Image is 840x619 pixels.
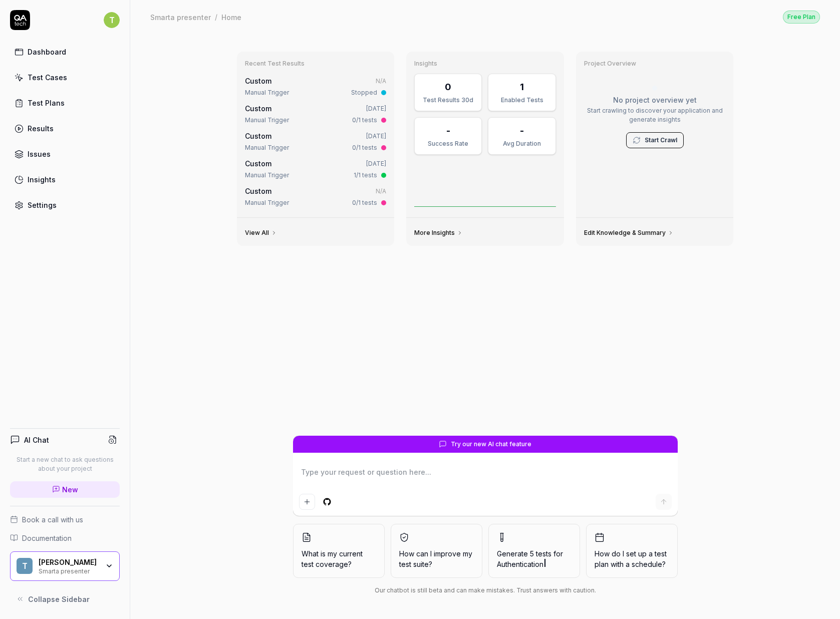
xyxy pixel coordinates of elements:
div: Stopped [351,88,377,97]
h3: Insights [414,60,556,68]
button: T [104,10,120,30]
time: [DATE] [366,105,386,112]
a: Book a call with us [10,514,120,525]
span: Custom [245,104,271,113]
h3: Project Overview [584,60,726,68]
div: Free Plan [783,11,820,24]
span: N/A [376,77,386,85]
a: Dashboard [10,42,120,62]
span: Custom [245,77,271,85]
time: [DATE] [366,160,386,167]
a: Settings [10,195,120,215]
div: 1 [520,80,524,94]
div: Success Rate [421,139,475,148]
div: Smarta presenter [150,12,211,22]
div: Our chatbot is still beta and can make mistakes. Trust answers with caution. [293,586,678,595]
div: Settings [28,200,57,210]
div: Test Cases [28,72,67,83]
a: Test Cases [10,68,120,87]
time: [DATE] [366,132,386,140]
div: - [446,124,450,137]
span: How do I set up a test plan with a schedule? [595,548,669,569]
div: Issues [28,149,51,159]
button: What is my current test coverage? [293,524,385,578]
a: New [10,481,120,498]
p: Start a new chat to ask questions about your project [10,455,120,473]
button: Add attachment [299,494,315,510]
a: More Insights [414,229,463,237]
div: Home [221,12,241,22]
a: CustomN/AManual TriggerStopped [243,74,389,99]
span: What is my current test coverage? [302,548,376,569]
a: Test Plans [10,93,120,113]
div: Manual Trigger [245,88,289,97]
div: 0 [445,80,451,94]
span: Authentication [497,560,543,568]
div: Manual Trigger [245,116,289,125]
button: How can I improve my test suite? [391,524,482,578]
span: Book a call with us [22,514,83,525]
span: How can I improve my test suite? [399,548,474,569]
div: Avg Duration [494,139,549,148]
a: Start Crawl [645,136,677,145]
div: / [215,12,217,22]
div: Dashboard [28,47,66,57]
a: Custom[DATE]Manual Trigger1/1 tests [243,156,389,182]
button: How do I set up a test plan with a schedule? [586,524,678,578]
div: 0/1 tests [352,116,377,125]
button: Generate 5 tests forAuthentication [488,524,580,578]
div: Manual Trigger [245,171,289,180]
span: Collapse Sidebar [28,594,90,604]
a: Edit Knowledge & Summary [584,229,674,237]
a: View All [245,229,277,237]
a: CustomN/AManual Trigger0/1 tests [243,184,389,209]
span: Try our new AI chat feature [451,440,531,449]
div: Enabled Tests [494,96,549,105]
span: Documentation [22,533,72,543]
div: Results [28,123,54,134]
span: New [62,484,78,495]
button: T[PERSON_NAME]Smarta presenter [10,551,120,581]
p: Start crawling to discover your application and generate insights [584,106,726,124]
div: Test Results 30d [421,96,475,105]
div: Smarta presenter [39,566,99,574]
span: T [104,12,120,28]
span: Custom [245,159,271,168]
div: Tobias [39,558,99,567]
span: Custom [245,187,271,195]
a: Insights [10,170,120,189]
p: No project overview yet [584,95,726,105]
div: 0/1 tests [352,143,377,152]
div: 0/1 tests [352,198,377,207]
div: Test Plans [28,98,65,108]
span: Generate 5 tests for [497,548,572,569]
a: Issues [10,144,120,164]
h4: AI Chat [24,435,49,445]
a: Custom[DATE]Manual Trigger0/1 tests [243,101,389,127]
a: Documentation [10,533,120,543]
div: 1/1 tests [354,171,377,180]
div: Insights [28,174,56,185]
a: Custom[DATE]Manual Trigger0/1 tests [243,129,389,154]
div: Manual Trigger [245,198,289,207]
div: Manual Trigger [245,143,289,152]
div: - [520,124,524,137]
a: Results [10,119,120,138]
a: Free Plan [783,10,820,24]
span: Custom [245,132,271,140]
span: N/A [376,187,386,195]
button: Collapse Sidebar [10,589,120,609]
span: T [17,558,33,574]
h3: Recent Test Results [245,60,387,68]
